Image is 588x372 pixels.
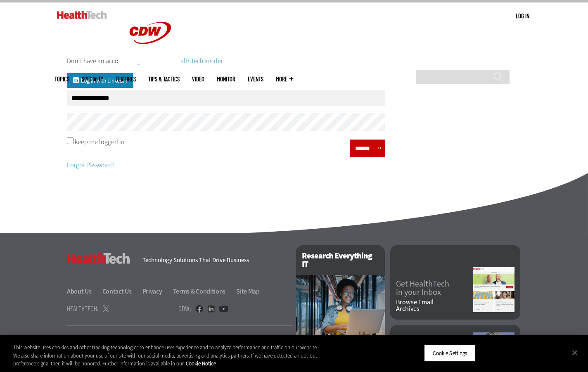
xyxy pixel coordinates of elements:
[119,57,181,66] a: CDW
[142,257,286,263] h4: Technology Solutions That Drive Business
[67,253,130,264] h3: HealthTech
[142,287,172,296] a: Privacy
[82,76,103,82] span: Specialty
[248,76,263,82] a: Events
[296,245,385,275] h2: Research Everything IT
[516,12,529,19] a: Log in
[186,360,216,367] a: More information about your privacy
[55,76,69,82] span: Topics
[119,2,181,64] img: Home
[516,12,529,20] div: User menu
[236,287,260,296] a: Site Map
[396,280,473,296] a: Get HealthTechin your Inbox
[67,334,292,341] p: Visit Some Of Our Other Technology Websites:
[148,76,180,82] a: Tips & Tactics
[424,344,476,362] button: Cookie Settings
[192,76,204,82] a: Video
[276,76,293,82] span: More
[67,305,99,312] h4: HealthTech:
[217,76,235,82] a: MonITor
[67,161,114,169] a: Forgot Password?
[13,344,323,368] div: This website uses cookies and other tracking technologies to enhance user experience and to analy...
[67,287,101,296] a: About Us
[396,299,473,312] a: Browse EmailArchives
[173,287,235,296] a: Terms & Conditions
[57,11,107,19] img: Home
[473,267,514,312] img: newsletter screenshot
[566,344,584,362] button: Close
[178,305,191,312] h4: CDW:
[116,76,136,82] a: Features
[102,287,141,296] a: Contact Us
